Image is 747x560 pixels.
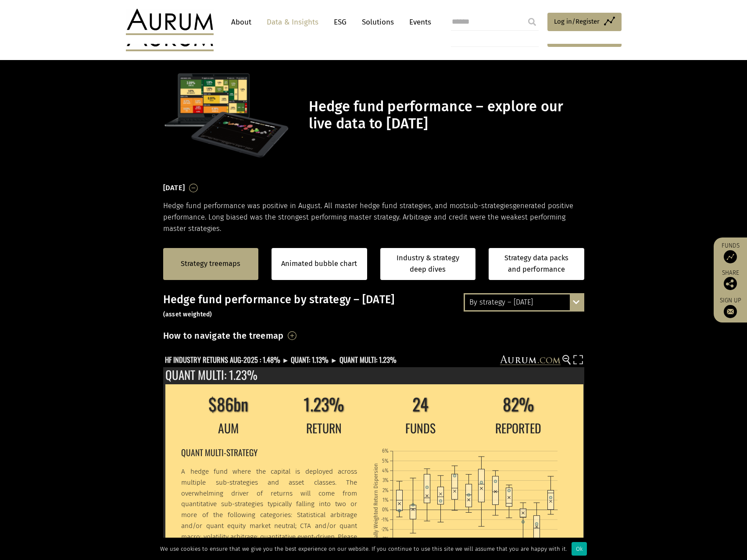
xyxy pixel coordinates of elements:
a: Data & Insights [262,14,323,30]
a: Log in/Register [547,13,622,31]
a: Events [405,14,431,30]
p: Hedge fund performance was positive in August. All master hedge fund strategies, and most generat... [163,200,584,235]
div: Share [718,270,743,290]
span: Log in/Register [554,16,600,27]
a: ESG [329,14,351,30]
span: sub-strategies [466,202,513,210]
a: About [227,14,256,30]
img: Sign up to our newsletter [724,305,737,318]
h3: Hedge fund performance by strategy – [DATE] [163,293,584,319]
div: By strategy – [DATE] [465,294,583,310]
h3: How to navigate the treemap [163,328,284,343]
h1: Hedge fund performance – explore our live data to [DATE] [309,98,582,132]
img: Access Funds [724,250,737,263]
a: Industry & strategy deep dives [380,248,476,280]
small: (asset weighted) [163,311,212,318]
a: Sign up [718,297,743,318]
input: Submit [523,13,541,31]
img: Aurum [126,9,214,35]
a: Strategy treemaps [181,258,240,269]
h3: [DATE] [163,181,185,195]
a: Animated bubble chart [281,258,357,269]
a: Solutions [357,14,398,30]
div: Ok [572,542,587,556]
img: Share this post [724,277,737,290]
a: Strategy data packs and performance [489,248,584,280]
a: Funds [718,242,743,263]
